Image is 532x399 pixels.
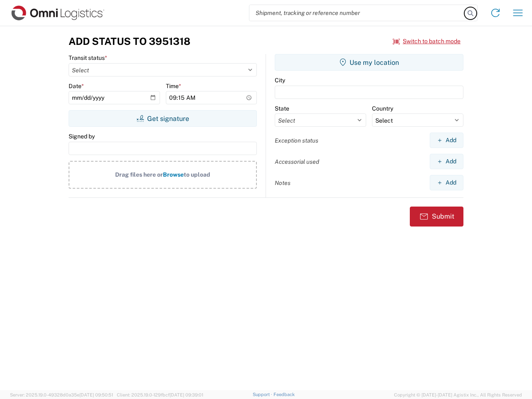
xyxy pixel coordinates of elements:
[275,76,285,84] label: City
[69,35,190,47] h3: Add Status to 3951318
[69,54,107,62] label: Transit status
[275,137,318,144] label: Exception status
[170,392,203,397] span: [DATE] 09:39:01
[69,110,257,127] button: Get signature
[393,34,461,48] button: Switch to batch mode
[184,171,210,178] span: to upload
[69,82,84,90] label: Date
[372,105,393,112] label: Country
[430,154,463,169] button: Add
[166,82,181,90] label: Time
[117,392,203,397] span: Client: 2025.19.0-129fbcf
[69,133,95,140] label: Signed by
[273,392,295,397] a: Feedback
[275,158,319,165] label: Accessorial used
[275,54,463,71] button: Use my location
[249,5,465,21] input: Shipment, tracking or reference number
[275,105,289,112] label: State
[394,391,522,399] span: Copyright © [DATE]-[DATE] Agistix Inc., All Rights Reserved
[10,392,113,397] span: Server: 2025.19.0-49328d0a35e
[115,171,163,178] span: Drag files here or
[430,175,463,190] button: Add
[163,171,184,178] span: Browse
[253,392,273,397] a: Support
[79,392,113,397] span: [DATE] 09:50:51
[410,207,463,227] button: Submit
[275,179,291,187] label: Notes
[430,133,463,148] button: Add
